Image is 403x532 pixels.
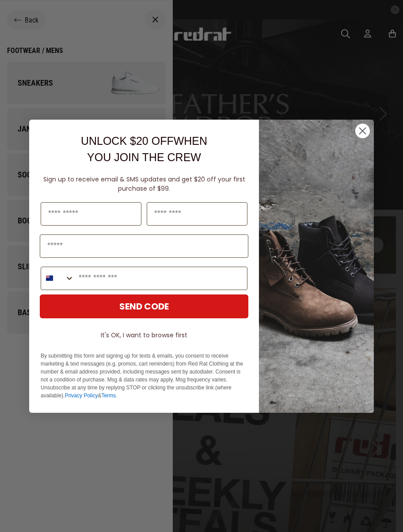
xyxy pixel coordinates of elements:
[81,135,174,147] span: UNLOCK $20 OFF
[41,202,141,226] input: First Name
[355,123,370,139] button: Close dialog
[40,234,248,258] input: Email
[65,392,98,399] a: Privacy Policy
[87,151,201,163] span: YOU JOIN THE CREW
[41,267,74,290] button: Search Countries
[259,120,374,413] img: f7662613-148e-4c88-9575-6c6b5b55a647.jpeg
[101,392,116,399] a: Terms
[174,135,207,147] span: WHEN
[7,4,34,30] button: Open LiveChat chat widget
[46,275,53,282] img: New Zealand
[41,352,247,400] p: By submitting this form and signing up for texts & emails, you consent to receive marketing & tex...
[40,327,248,343] button: It's OK, I want to browse first
[40,294,248,318] button: SEND CODE
[43,175,245,193] span: Sign up to receive email & SMS updates and get $20 off your first purchase of $99.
